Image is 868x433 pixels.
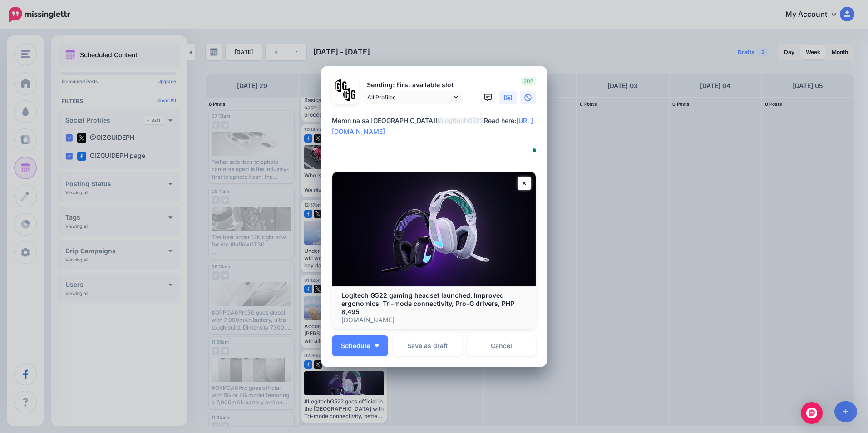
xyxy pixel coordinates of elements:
div: Meron na sa [GEOGRAPHIC_DATA]! Read here: [332,115,541,137]
b: Logitech G522 gaming headset launched: Improved ergonomics, Tri-mode connectivity, Pro-G drivers,... [341,291,514,315]
img: arrow-down-white.png [375,344,379,347]
a: All Profiles [363,91,463,104]
button: Schedule [332,335,388,356]
textarea: To enrich screen reader interactions, please activate Accessibility in Grammarly extension settings [332,115,541,159]
p: [DOMAIN_NAME] [341,316,527,324]
img: JT5sWCfR-79925.png [343,88,356,101]
img: Logitech G522 gaming headset launched: Improved ergonomics, Tri-mode connectivity, Pro-G drivers,... [332,172,536,286]
a: Cancel [467,335,536,356]
button: Save as draft [393,335,462,356]
span: All Profiles [367,93,452,102]
span: Schedule [341,343,370,349]
div: Open Intercom Messenger [801,402,823,424]
img: 353459792_649996473822713_4483302954317148903_n-bsa138318.png [335,79,348,93]
span: 206 [521,77,536,86]
p: Sending: First available slot [363,80,463,90]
